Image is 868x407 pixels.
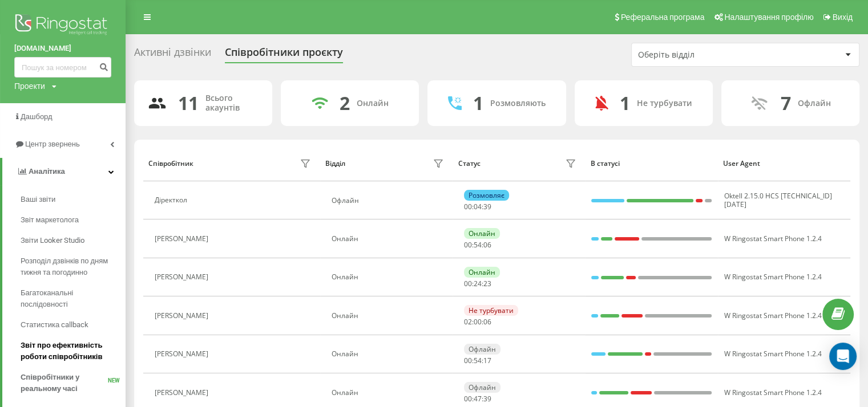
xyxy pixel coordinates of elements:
div: Оберіть відділ [638,50,774,60]
a: Багатоканальні послідовності [21,283,126,315]
span: W Ringostat Smart Phone 1.2.4 [724,311,822,320]
span: 00 [474,317,482,327]
span: Oktell 2.15.0 HCS [TECHNICAL_ID] [DATE] [724,191,832,209]
span: W Ringostat Smart Phone 1.2.4 [724,272,822,282]
div: Онлайн [332,273,446,281]
div: : : [464,318,491,326]
span: 54 [474,356,482,365]
input: Пошук за номером [14,57,111,78]
span: 00 [464,202,472,211]
div: Онлайн [332,312,446,320]
span: 00 [464,394,472,404]
span: 23 [483,279,491,288]
span: Розподіл дзвінків по дням тижня та погодинно [21,255,120,278]
span: 24 [474,279,482,288]
div: Діректкол [155,196,190,204]
span: W Ringostat Smart Phone 1.2.4 [724,388,822,397]
span: 39 [483,394,491,404]
div: Відділ [325,160,345,168]
div: [PERSON_NAME] [155,350,211,358]
a: Звіт маркетолога [21,210,126,230]
span: Вихід [833,13,853,22]
span: Дашборд [21,112,53,121]
span: 02 [464,317,472,327]
div: Онлайн [332,350,446,358]
a: Звіт про ефективність роботи співробітників [21,335,126,367]
div: Статус [458,160,480,168]
div: 1 [620,92,630,114]
div: Онлайн [357,99,389,108]
span: 00 [464,356,472,365]
div: Open Intercom Messenger [829,343,857,370]
span: 04 [474,202,482,211]
div: 7 [780,92,790,114]
span: Ваші звіти [21,194,55,205]
div: Онлайн [332,235,446,243]
div: Онлайн [332,389,446,397]
div: : : [464,357,491,365]
div: Не турбувати [464,305,518,316]
span: 00 [464,240,472,250]
div: [PERSON_NAME] [155,235,211,243]
div: Співробітники проєкту [225,46,343,64]
span: W Ringostat Smart Phone 1.2.4 [724,349,822,359]
span: 06 [483,240,491,250]
div: Всього акаунтів [205,93,259,113]
span: Центр звернень [25,140,80,148]
div: [PERSON_NAME] [155,273,211,281]
a: Аналiтика [2,158,126,185]
div: : : [464,241,491,249]
span: Звіт про ефективність роботи співробітників [21,340,120,363]
img: Ringostat logo [14,11,111,40]
span: 39 [483,202,491,211]
a: Статистика callback [21,315,126,335]
span: 54 [474,240,482,250]
a: Співробітники у реальному часіNEW [21,367,126,399]
div: Розмовляють [490,99,546,108]
div: [PERSON_NAME] [155,389,211,397]
span: Багатоканальні послідовності [21,287,120,310]
a: Розподіл дзвінків по дням тижня та погодинно [21,251,126,283]
div: 1 [473,92,483,114]
div: User Agent [723,160,845,168]
div: В статусі [591,160,712,168]
span: Реферальна програма [621,13,705,22]
div: Проекти [14,80,45,92]
span: Налаштування профілю [724,13,813,22]
span: Співробітники у реальному часі [21,372,108,394]
div: Офлайн [464,344,500,355]
span: 17 [483,356,491,365]
span: Аналiтика [29,167,65,176]
div: [PERSON_NAME] [155,312,211,320]
div: : : [464,203,491,211]
div: Співробітник [148,160,193,168]
div: : : [464,395,491,403]
a: Звіти Looker Studio [21,230,126,251]
span: Звіти Looker Studio [21,235,84,246]
span: Статистика callback [21,319,88,331]
a: [DOMAIN_NAME] [14,43,111,54]
div: Активні дзвінки [134,46,211,64]
div: Офлайн [332,197,446,205]
div: Розмовляє [464,190,509,201]
div: Онлайн [464,267,500,278]
span: 47 [474,394,482,404]
div: Офлайн [797,99,830,108]
div: Офлайн [464,382,500,393]
div: 11 [178,92,199,114]
div: Не турбувати [637,99,692,108]
a: Ваші звіти [21,189,126,210]
span: 06 [483,317,491,327]
span: Звіт маркетолога [21,214,79,226]
span: 00 [464,279,472,288]
div: Онлайн [464,228,500,239]
div: 2 [340,92,350,114]
span: W Ringostat Smart Phone 1.2.4 [724,234,822,243]
div: : : [464,280,491,288]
